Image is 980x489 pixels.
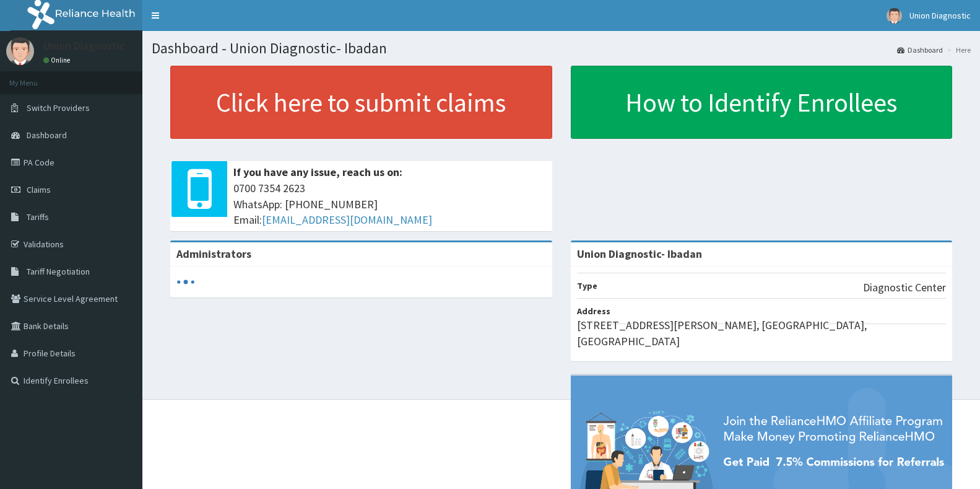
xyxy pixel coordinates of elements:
img: User Image [6,37,34,65]
img: User Image [887,8,902,24]
b: If you have any issue, reach us on: [233,165,402,179]
span: Tariff Negotiation [27,266,90,277]
span: Tariffs [27,211,49,222]
b: Administrators [176,247,251,261]
span: Dashboard [27,130,67,141]
span: Claims [27,184,51,195]
b: Address [577,306,610,317]
svg: audio-loading [176,273,195,291]
p: Union Diagnostic [43,40,125,51]
a: Click here to submit claims [170,66,552,139]
strong: Union Diagnostic- Ibadan [577,247,702,261]
span: Union Diagnostic [909,10,971,21]
p: Diagnostic Center [863,280,946,296]
h1: Dashboard - Union Diagnostic- Ibadan [152,40,971,56]
li: Here [944,45,971,55]
p: [STREET_ADDRESS][PERSON_NAME], [GEOGRAPHIC_DATA], [GEOGRAPHIC_DATA] [577,317,947,349]
b: Type [577,280,597,291]
a: Dashboard [897,45,943,55]
span: Switch Providers [27,102,90,113]
a: [EMAIL_ADDRESS][DOMAIN_NAME] [262,213,432,227]
a: Online [43,56,73,64]
span: 0700 7354 2623 WhatsApp: [PHONE_NUMBER] Email: [233,180,546,228]
a: How to Identify Enrollees [571,66,953,139]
